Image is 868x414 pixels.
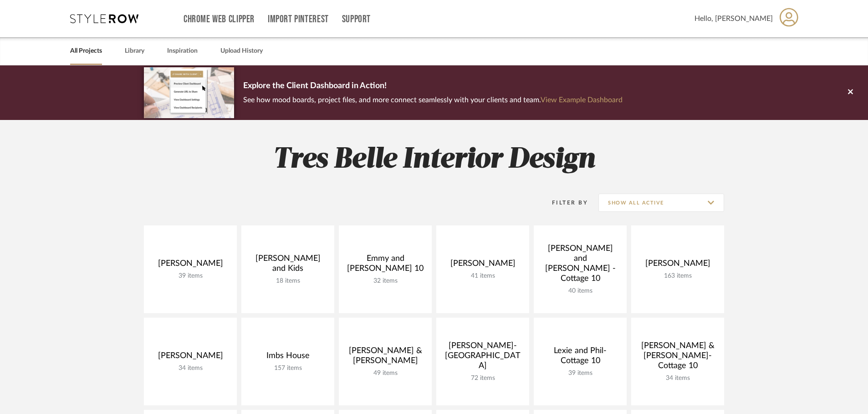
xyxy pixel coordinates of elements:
div: [PERSON_NAME] [638,259,717,272]
div: [PERSON_NAME] [151,351,230,364]
div: Emmy and [PERSON_NAME] 10 [346,254,424,277]
span: Hello, [PERSON_NAME] [694,13,773,24]
div: [PERSON_NAME] and [PERSON_NAME] -Cottage 10 [541,244,619,287]
div: Filter By [540,198,588,207]
a: View Example Dashboard [541,96,623,104]
a: Library [125,45,144,57]
div: 32 items [346,277,424,285]
a: All Projects [70,45,102,57]
a: Import Pinterest [268,15,329,23]
img: d5d033c5-7b12-40c2-a960-1ecee1989c38.png [144,67,234,118]
div: [PERSON_NAME] & [PERSON_NAME] [346,346,424,369]
div: 18 items [249,277,327,285]
a: Chrome Web Clipper [184,15,255,23]
div: [PERSON_NAME] and Kids [249,254,327,277]
div: 163 items [638,272,717,280]
div: 34 items [151,364,230,372]
div: 40 items [541,287,619,295]
div: 34 items [638,374,717,382]
a: Inspiration [167,45,198,57]
div: [PERSON_NAME]- [GEOGRAPHIC_DATA] [444,341,522,374]
div: [PERSON_NAME] [151,259,230,272]
div: 49 items [346,369,424,377]
p: Explore the Client Dashboard in Action! [243,79,623,94]
a: Upload History [220,45,263,57]
div: 41 items [444,272,522,280]
div: 39 items [151,272,230,280]
h2: Tres Belle Interior Design [106,143,762,177]
p: See how mood boards, project files, and more connect seamlessly with your clients and team. [243,94,623,106]
div: Imbs House [249,351,327,364]
div: 39 items [541,369,619,377]
div: [PERSON_NAME] [444,259,522,272]
div: 72 items [444,374,522,382]
div: [PERSON_NAME] & [PERSON_NAME]-Cottage 10 [638,341,717,374]
a: Support [342,15,371,23]
div: Lexie and Phil-Cottage 10 [541,346,619,369]
div: 157 items [249,364,327,372]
